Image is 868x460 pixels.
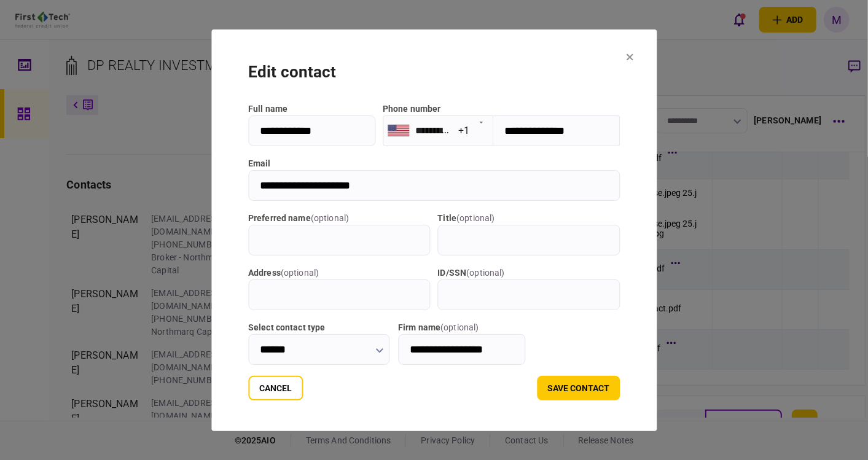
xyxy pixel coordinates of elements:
input: email [248,170,620,201]
div: edit contact [248,60,620,84]
img: us [388,125,409,136]
button: Open [472,113,490,130]
input: firm name [398,334,525,365]
input: Select contact type [248,334,389,365]
span: ( optional ) [311,213,349,223]
label: Preferred name [248,212,431,225]
label: Phone number [383,104,441,114]
input: ID/SSN [438,279,620,310]
button: Cancel [248,376,303,400]
div: +1 [458,123,469,138]
label: ID/SSN [438,267,620,279]
input: full name [248,115,375,146]
label: firm name [398,321,525,334]
label: address [248,267,431,279]
input: address [248,279,431,310]
label: full name [248,103,375,115]
label: title [438,212,620,225]
label: Select contact type [248,321,389,334]
button: save contact [537,376,620,400]
input: title [438,225,620,255]
input: Preferred name [248,225,431,255]
span: ( optional ) [440,322,479,332]
span: ( optional ) [456,213,495,223]
label: email [248,157,620,170]
span: ( optional ) [466,268,504,278]
span: ( optional ) [281,268,319,278]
